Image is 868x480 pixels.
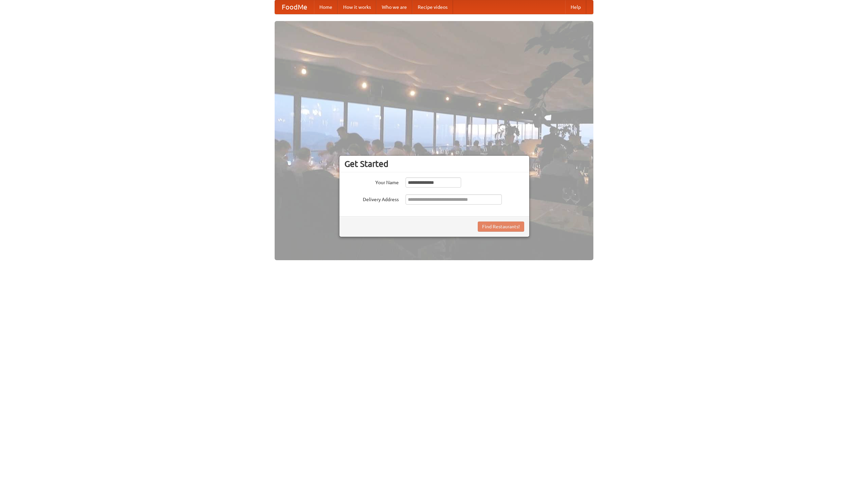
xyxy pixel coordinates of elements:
a: Home [314,0,338,14]
label: Delivery Address [344,194,399,203]
a: How it works [338,0,376,14]
a: FoodMe [275,0,314,14]
a: Who we are [376,0,412,14]
h3: Get Started [344,159,524,169]
a: Help [565,0,586,14]
a: Recipe videos [412,0,453,14]
label: Your Name [344,177,399,186]
button: Find Restaurants! [478,222,524,232]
